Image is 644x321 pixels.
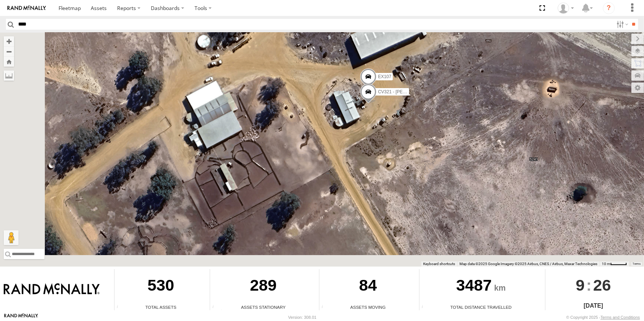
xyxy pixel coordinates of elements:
[378,89,432,94] span: CV321 - [PERSON_NAME]
[603,2,615,14] i: ?
[4,283,100,296] img: Rand McNally
[4,57,14,67] button: Zoom Home
[459,262,597,266] span: Map data ©2025 Google Imagery ©2025 Airbus, CNES / Airbus, Maxar Technologies
[600,261,629,267] button: Map Scale: 10 m per 41 pixels
[576,269,585,301] span: 9
[555,3,577,14] div: Jaydon Walker
[4,230,19,245] button: Drag Pegman onto the map to open Street View
[288,315,316,320] div: Version: 308.01
[601,315,640,320] a: Terms and Conditions
[4,36,14,46] button: Zoom in
[319,304,416,310] div: Assets Moving
[114,269,207,304] div: 530
[378,74,391,79] span: EX107
[7,6,46,11] img: rand-logo.svg
[631,83,644,93] label: Map Settings
[593,269,611,301] span: 26
[545,269,641,301] div: :
[114,305,126,310] div: Total number of Enabled Assets
[633,262,641,265] a: Terms (opens in new tab)
[614,19,630,30] label: Search Filter Options
[210,269,316,304] div: 289
[4,70,14,81] label: Measure
[419,304,542,310] div: Total Distance Travelled
[114,304,207,310] div: Total Assets
[566,315,640,320] div: © Copyright 2025 -
[419,269,542,304] div: 3487
[419,305,431,310] div: Total distance travelled by all assets within specified date range and applied filters
[210,304,316,310] div: Assets Stationary
[545,301,641,310] div: [DATE]
[602,262,610,266] span: 10 m
[319,269,416,304] div: 84
[4,46,14,57] button: Zoom out
[210,305,221,310] div: Total number of assets current stationary.
[423,261,455,267] button: Keyboard shortcuts
[319,305,331,310] div: Total number of assets current in transit.
[4,314,38,321] a: Visit our Website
